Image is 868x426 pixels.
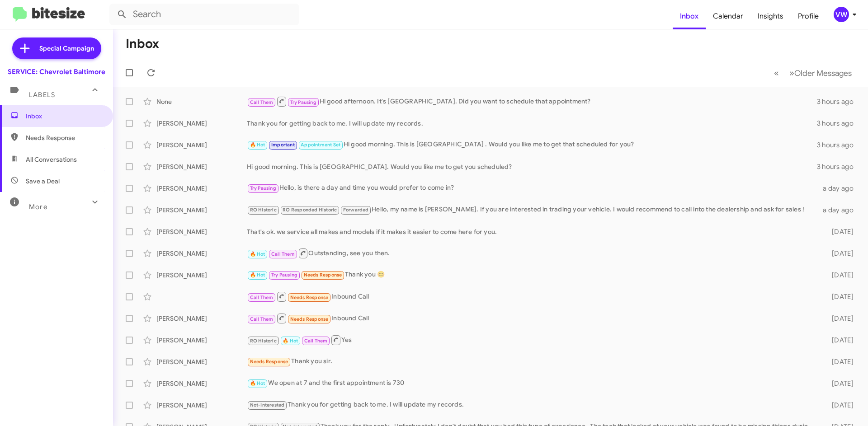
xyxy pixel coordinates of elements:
h1: Inbox [126,37,159,51]
div: Hello, my name is [PERSON_NAME]. If you are interested in trading your vehicle. I would recommend... [247,205,817,215]
div: Inbound Call [247,313,817,324]
span: Call Them [271,251,295,257]
span: Not-Interested [250,402,285,408]
div: We open at 7 and the first appointment is 730 [247,378,817,389]
button: Previous [769,64,784,82]
span: 🔥 Hot [250,142,265,148]
span: Save a Deal [26,177,60,186]
div: [DATE] [817,227,861,236]
button: VW [826,7,858,22]
span: Try Pausing [271,272,297,278]
nav: Page navigation example [769,64,857,82]
div: 3 hours ago [817,140,861,150]
div: That's ok. we service all makes and models if it makes it easier to come here for you. [247,227,817,236]
span: Inbox [26,112,103,121]
span: Older Messages [794,68,852,78]
div: Hello, is there a day and time you would prefer to come in? [247,183,817,193]
div: [PERSON_NAME] [156,184,247,193]
div: [PERSON_NAME] [156,336,247,345]
span: Needs Response [290,295,329,300]
div: [DATE] [817,249,861,258]
div: VW [834,7,849,22]
span: More [29,203,47,211]
div: a day ago [817,184,861,193]
div: 3 hours ago [817,119,861,128]
div: [DATE] [817,292,861,301]
div: [PERSON_NAME] [156,162,247,171]
div: [DATE] [817,379,861,388]
div: [PERSON_NAME] [156,119,247,128]
div: None [156,97,247,106]
span: RO Responded Historic [283,207,337,213]
a: Inbox [673,3,706,29]
span: Important [271,142,295,148]
a: Profile [791,3,826,29]
button: Next [784,64,857,82]
div: Hi good afternoon. It's [GEOGRAPHIC_DATA]. Did you want to schedule that appointment? [247,96,817,107]
div: Yes [247,334,817,346]
a: Special Campaign [12,37,101,59]
span: Labels [29,91,55,99]
div: SERVICE: Chevrolet Baltimore [8,67,105,76]
div: 3 hours ago [817,162,861,171]
div: [DATE] [817,336,861,345]
div: [PERSON_NAME] [156,357,247,366]
span: Special Campaign [39,44,94,53]
span: Needs Response [304,272,342,278]
div: [DATE] [817,401,861,410]
span: 🔥 Hot [250,380,265,386]
div: Inbound Call [247,291,817,302]
span: Try Pausing [290,99,316,105]
span: » [789,67,794,79]
div: [PERSON_NAME] [156,206,247,215]
div: [DATE] [817,314,861,323]
span: 🔥 Hot [250,251,265,257]
span: Forwarded [341,206,371,215]
span: Appointment Set [301,142,340,148]
a: Insights [750,3,791,29]
span: Needs Response [26,133,103,142]
div: 3 hours ago [817,97,861,106]
div: [PERSON_NAME] [156,401,247,410]
div: [PERSON_NAME] [156,227,247,236]
span: Needs Response [250,359,288,365]
div: Thank you for getting back to me. I will update my records. [247,400,817,410]
div: Thank you 😊 [247,270,817,280]
div: [PERSON_NAME] [156,140,247,150]
input: Search [109,4,299,25]
div: Thank you for getting back to me. I will update my records. [247,119,817,128]
span: RO Historic [250,338,277,344]
div: Thank you sir. [247,356,817,367]
div: [PERSON_NAME] [156,314,247,323]
div: [PERSON_NAME] [156,271,247,280]
div: [PERSON_NAME] [156,249,247,258]
span: Call Them [250,295,274,300]
div: [PERSON_NAME] [156,379,247,388]
a: Calendar [706,3,750,29]
div: Hi good morning. This is [GEOGRAPHIC_DATA] . Would you like me to get that scheduled for you? [247,140,817,150]
span: Call Them [250,316,274,322]
div: a day ago [817,206,861,215]
span: RO Historic [250,207,277,213]
div: [DATE] [817,357,861,366]
div: Hi good morning. This is [GEOGRAPHIC_DATA]. Would you like me to get you scheduled? [247,162,817,171]
span: Call Them [304,338,328,344]
span: « [774,67,779,79]
span: 🔥 Hot [283,338,298,344]
span: Call Them [250,99,274,105]
span: 🔥 Hot [250,272,265,278]
div: Outstanding, see you then. [247,248,817,259]
div: [DATE] [817,271,861,280]
span: Try Pausing [250,185,276,191]
span: All Conversations [26,155,77,164]
span: Needs Response [290,316,329,322]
